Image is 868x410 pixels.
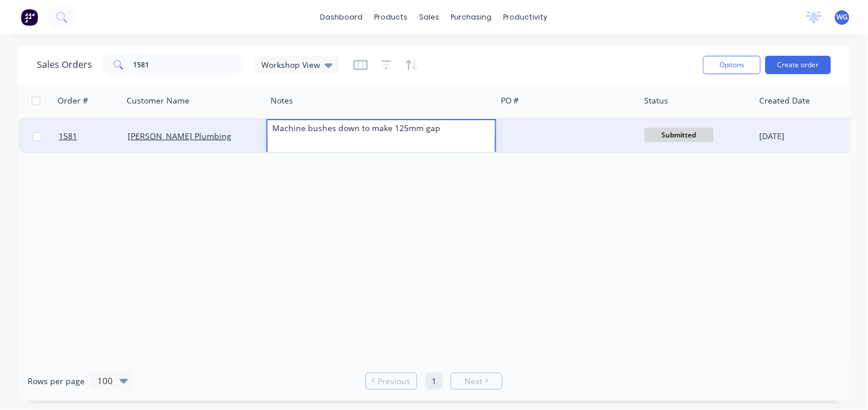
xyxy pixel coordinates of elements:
[21,9,38,26] img: Factory
[425,373,443,390] a: Page 1 is your current page
[128,131,231,141] a: [PERSON_NAME] Plumbing
[58,95,88,106] div: Order #
[501,95,519,106] div: PO #
[59,131,77,142] span: 1581
[37,59,92,70] h1: Sales Orders
[465,375,482,387] span: Next
[271,95,293,106] div: Notes
[837,12,848,22] span: WG
[59,119,128,154] a: 1581
[378,375,411,387] span: Previous
[451,375,502,387] a: Next page
[315,9,369,26] a: dashboard
[134,53,246,76] input: Search...
[760,95,810,106] div: Created Date
[498,9,554,26] div: productivity
[127,95,189,106] div: Customer Name
[361,373,507,390] ul: Pagination
[268,120,495,136] div: Machine bushes down to make 125mm gap
[645,128,714,142] span: Submitted
[369,9,414,26] div: products
[366,375,417,387] a: Previous page
[766,56,831,74] button: Create order
[414,9,446,26] div: sales
[446,9,498,26] div: purchasing
[759,131,845,142] div: [DATE]
[28,375,85,387] span: Rows per page
[261,59,320,71] span: Workshop View
[645,95,669,106] div: Status
[703,56,761,74] button: Options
